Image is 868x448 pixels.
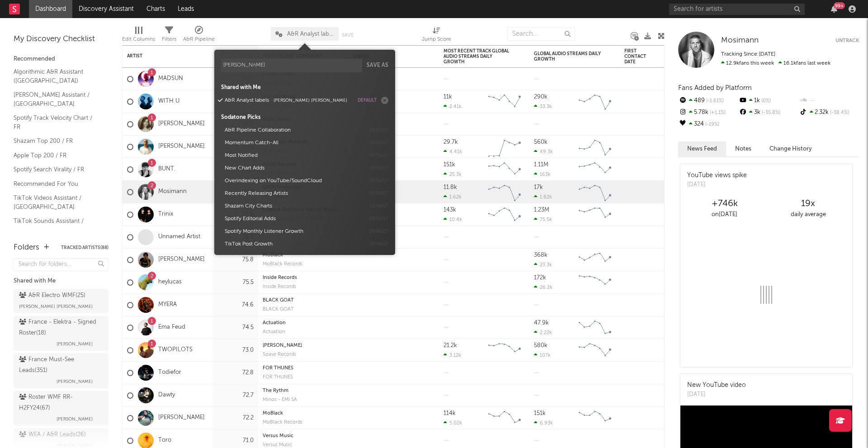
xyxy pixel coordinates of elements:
span: 0 % [760,99,771,104]
div: 33.3k [534,104,552,109]
div: copyright: MoBlack [263,411,344,416]
button: TikTok Post Growth [222,238,365,250]
a: Recommended For You [14,179,99,189]
span: [PERSON_NAME] [PERSON_NAME] [19,301,93,312]
div: copyright: Versus Music [263,434,344,439]
div: 72.2 [217,413,254,424]
div: Inside Records [263,275,344,280]
a: TikTok Videos Assistant / [GEOGRAPHIC_DATA] [14,193,99,212]
div: Versus Music [263,443,344,448]
button: default [369,179,388,183]
div: 3k [738,107,798,118]
a: [PERSON_NAME] [158,256,205,264]
div: 10.4k [443,217,462,222]
button: 99+ [831,5,837,13]
div: 1.62k [443,194,462,200]
div: label: MoBlack Records [263,420,344,425]
button: default [369,217,388,221]
div: copyright: The Rythm [263,388,344,393]
a: France Must-See Leads(351)[PERSON_NAME] [14,353,108,388]
div: 23.3k [534,262,552,268]
div: 6.93k [534,420,553,426]
div: My Discovery Checklist [14,34,108,45]
a: [PERSON_NAME] Assistant / [GEOGRAPHIC_DATA] [14,90,99,108]
input: New view name... [221,59,362,72]
div: Sodatone Picks [221,113,388,122]
a: MYERA [158,301,177,309]
div: copyright: FOR THUNES [263,366,344,371]
div: A&R Electro WMF ( 25 ) [19,290,85,301]
div: copyright: Actuation [263,321,344,325]
div: daily average [766,209,850,220]
span: [PERSON_NAME] [PERSON_NAME] [274,98,347,103]
a: [PERSON_NAME] [158,143,205,151]
button: default [369,128,388,132]
div: 172k [534,275,546,281]
div: Artist [127,53,195,59]
div: 11.8k [443,184,457,190]
a: Todiefor [158,369,181,377]
button: Save as [367,59,388,72]
div: 47.9k [534,320,549,326]
svg: Chart title [484,407,525,429]
div: Folders [14,242,39,253]
button: Save [342,33,354,38]
div: label: Versus Music [263,443,344,448]
div: FOR THUNES [263,366,344,371]
div: [PERSON_NAME] [263,343,344,348]
div: 489 [678,95,738,107]
div: Inside Records [263,284,344,289]
div: 1.23M [534,207,549,213]
button: Notes [726,141,760,156]
div: label: Actuation [263,330,344,335]
a: MADSUN [158,75,183,83]
div: 17k [534,184,543,190]
div: Recommended [14,54,108,65]
div: +746k [683,198,766,209]
span: +1.1 % [708,110,726,115]
a: Shazam Top 200 / FR [14,136,99,146]
div: 5.78k [678,107,738,118]
svg: Chart title [575,90,615,113]
div: Most Recent Track Global Audio Streams Daily Growth [443,48,511,65]
div: label: Minos - EMI SA [263,397,344,402]
div: Jump Score [422,23,451,49]
div: [DATE] [687,390,746,399]
svg: Chart title [484,158,525,181]
div: BLACK GOAT [263,307,344,312]
div: A&R Pipeline [183,34,215,45]
div: label: Inside Records [263,284,344,289]
div: YouTube views spike [687,171,747,180]
div: 99 + [834,2,845,9]
div: Shared with Me [14,276,108,287]
a: Toro [158,437,171,444]
div: Edit Columns [122,34,155,45]
div: 1.11M [534,162,548,168]
div: 11k [443,94,452,100]
div: copyright: BLACK GOAT [263,298,344,303]
div: Edit Columns [122,23,155,49]
div: label: MoBlack Records [263,262,344,267]
a: [PERSON_NAME] [158,120,205,128]
svg: Chart title [484,181,525,203]
button: default [369,153,388,158]
svg: Chart title [575,316,615,339]
svg: Chart title [575,339,615,362]
span: 16.1k fans last week [721,61,830,66]
span: Tracking Since: [DATE] [721,52,775,57]
div: Soave Records [263,352,344,357]
div: 580k [534,343,547,349]
button: Shazam City Charts [222,200,365,212]
button: Spotify Monthly Listener Growth [222,225,365,238]
button: News Feed [678,141,726,156]
div: 324 [678,118,738,130]
svg: Chart title [575,136,615,158]
div: 560k [534,139,547,145]
svg: Chart title [575,249,615,271]
div: New YouTube video [687,381,746,390]
div: 151k [534,410,546,416]
a: BUNT. [158,165,175,173]
div: 49.3k [534,149,553,155]
div: MoBlack [263,253,344,258]
div: 151k [443,162,455,168]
